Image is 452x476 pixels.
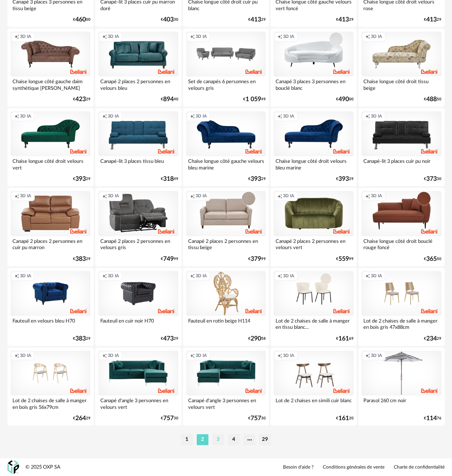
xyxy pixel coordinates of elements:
div: Chaise longue côté gauche daim synthétique [PERSON_NAME] [11,77,91,92]
span: Creation icon [102,273,107,279]
a: Creation icon 3D IA Fauteuil en rotin beige H114 €29058 [183,268,269,346]
span: 3D IA [108,34,119,40]
a: Creation icon 3D IA Canapé-lit 3 places tissu bleu €31849 [95,108,182,186]
a: Creation icon 3D IA Fauteuil en cuir noir H70 €47329 [95,268,182,346]
span: 3D IA [283,114,294,119]
a: Besoin d'aide ? [283,464,313,471]
div: € 29 [424,336,441,341]
li: 4 [228,434,240,445]
span: 393 [251,176,261,182]
div: Chaise longue côté gauche velours bleu marine [186,156,266,172]
div: € 69 [336,336,354,341]
span: 413 [251,17,261,22]
span: 3D IA [196,34,207,40]
div: Lot de 2 chaises en simili cuir blanc [274,396,354,411]
span: 3D IA [108,193,119,199]
a: Creation icon 3D IA Parasol 260 cm noir €11476 [358,348,445,426]
a: Creation icon 3D IA Lot de 2 chaises de salle à manger en tissu blanc... €16169 [270,268,357,346]
span: 894 [163,97,174,102]
div: € 30 [424,176,441,182]
span: 3D IA [371,273,382,279]
span: 114 [426,416,437,421]
a: Creation icon 3D IA Canapé-lit 3 places cuir pu noir €37330 [358,108,445,186]
a: Creation icon 3D IA Chaise longue côté droit velours vert €39329 [7,108,94,186]
span: 3D IA [196,353,207,359]
div: € 29 [73,97,91,102]
a: Charte de confidentialité [394,464,445,471]
li: 1 [181,434,193,445]
div: Chaise longue côté droit bouclé rouge foncé [361,236,441,252]
div: Canapé-lit 3 places cuir pu noir [361,156,441,172]
span: Creation icon [278,34,282,40]
span: Creation icon [365,353,370,359]
span: Creation icon [190,114,195,119]
span: 1 059 [246,97,261,102]
div: € 76 [424,416,441,421]
div: € 40 [161,97,178,102]
div: € 49 [243,97,266,102]
span: Creation icon [278,353,282,359]
div: € 29 [73,416,91,421]
span: Creation icon [14,273,19,279]
div: € 29 [161,336,178,341]
span: Creation icon [190,273,195,279]
div: Chaise longue côté droit tissu beige [361,77,441,92]
div: € 29 [73,257,91,262]
a: Creation icon 3D IA Canapé 2 places 2 personnes en velours bleu €89440 [95,29,182,107]
a: Creation icon 3D IA Canapé 2 places 2 personnes en tissu beige €37999 [183,188,269,266]
div: € 29 [73,336,91,341]
span: 373 [426,176,437,182]
a: Creation icon 3D IA Lot de 2 chaises en simili cuir blanc €16120 [270,348,357,426]
div: Canapé 2 places 2 personnes en tissu beige [186,236,266,252]
span: Creation icon [102,193,107,199]
span: 413 [338,17,349,22]
div: € 99 [248,257,266,262]
span: 559 [338,257,349,262]
span: Creation icon [278,193,282,199]
div: € 29 [424,17,441,22]
span: Creation icon [190,34,195,40]
span: 3D IA [108,273,119,279]
span: Creation icon [278,273,282,279]
span: Creation icon [190,353,195,359]
span: 3D IA [371,34,382,40]
span: 393 [338,176,349,182]
span: 3D IA [108,114,119,119]
span: 3D IA [20,114,31,119]
div: Canapé 2 places 2 personnes en cuir pu marron [11,236,91,252]
span: Creation icon [14,34,19,40]
span: 413 [426,17,437,22]
div: Fauteuil en rotin beige H114 [186,316,266,332]
div: © 2025 OXP SA [25,464,61,471]
div: Canapé-lit 3 places tissu bleu [98,156,178,172]
div: Parasol 260 cm noir [361,396,441,411]
div: € 29 [336,176,354,182]
span: Creation icon [365,193,370,199]
li: 3 [212,434,224,445]
span: 3D IA [20,353,31,359]
div: Chaise longue côté droit velours vert [11,156,91,172]
span: 3D IA [283,273,294,279]
span: Creation icon [365,273,370,279]
span: 383 [75,257,86,262]
a: Creation icon 3D IA Chaise longue côté gauche velours bleu marine €39329 [183,108,269,186]
a: Creation icon 3D IA Chaise longue côté droit tissu beige €48850 [358,29,445,107]
div: Fauteuil en velours bleu H70 [11,316,91,332]
span: 234 [426,336,437,341]
div: € 29 [248,17,266,22]
div: € 99 [161,257,178,262]
span: 488 [426,97,437,102]
div: € 58 [248,336,266,341]
div: Fauteuil en cuir noir H70 [98,316,178,332]
span: 3D IA [20,34,31,40]
span: 423 [75,97,86,102]
div: Chaise longue côté droit velours bleu marine [274,156,354,172]
a: Creation icon 3D IA Canapé 2 places 2 personnes en velours gris €74999 [95,188,182,266]
div: Canapé d'angle 3 personnes en velours vert [186,396,266,411]
span: 3D IA [196,273,207,279]
a: Conditions générales de vente [323,464,384,471]
a: Creation icon 3D IA Canapé 2 places 2 personnes en cuir pu marron €38329 [7,188,94,266]
div: Canapé 2 places 2 personnes en velours gris [98,236,178,252]
span: 3D IA [196,193,207,199]
div: Canapé 3 places 3 personnes en bouclé blanc [274,77,354,92]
